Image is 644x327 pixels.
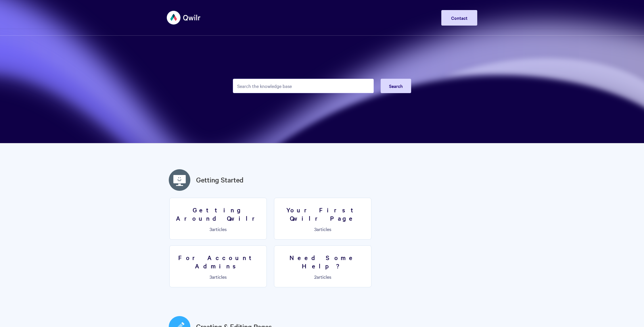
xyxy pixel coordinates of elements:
a: Your First Qwilr Page 3articles [274,198,371,240]
span: 2 [314,274,317,280]
img: Qwilr Help Center [167,7,201,28]
span: Search [389,83,403,89]
input: Search the knowledge base [233,79,374,93]
span: 3 [210,226,212,232]
h3: Need Some Help? [278,253,368,270]
span: 3 [210,274,212,280]
p: articles [278,274,368,279]
h3: For Account Admins [173,253,263,270]
p: articles [173,226,263,232]
h3: Getting Around Qwilr [173,206,263,222]
p: articles [278,226,368,232]
a: Need Some Help? 2articles [274,245,371,287]
button: Search [381,79,411,93]
a: Getting Started [196,175,244,185]
p: articles [173,274,263,279]
h3: Your First Qwilr Page [278,206,368,222]
span: 3 [314,226,317,232]
a: Getting Around Qwilr 3articles [169,198,267,240]
a: Contact [441,10,477,26]
a: For Account Admins 3articles [169,245,267,287]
